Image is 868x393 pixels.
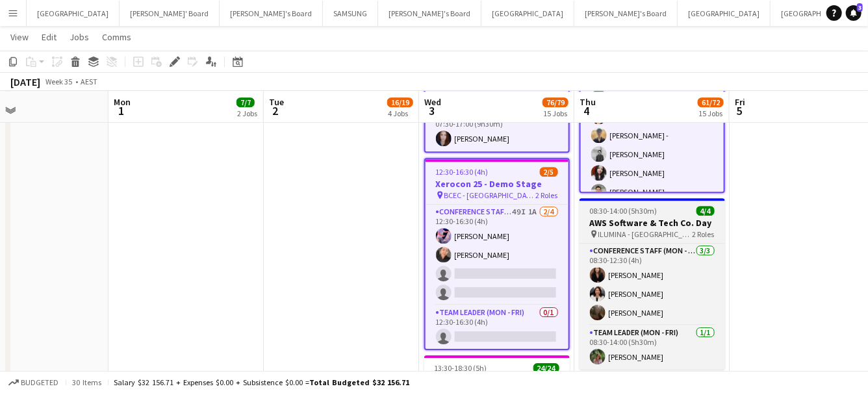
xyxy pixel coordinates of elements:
[846,5,862,21] a: 3
[590,206,657,216] span: 08:30-14:00 (5h30m)
[580,244,725,325] app-card-role: Conference Staff (Mon - Fri)3/308:30-12:30 (4h)[PERSON_NAME][PERSON_NAME][PERSON_NAME]
[71,377,103,387] span: 30 items
[444,190,536,200] span: BCEC - [GEOGRAPHIC_DATA]
[220,1,323,26] button: [PERSON_NAME]'s Board
[481,1,574,26] button: [GEOGRAPHIC_DATA]
[426,178,568,190] h3: Xerocon 25 - Demo Stage
[536,190,558,200] span: 2 Roles
[580,96,596,108] span: Thu
[112,103,131,118] span: 1
[698,108,723,118] div: 15 Jobs
[10,31,29,43] span: View
[696,206,715,216] span: 4/4
[580,217,725,229] h3: AWS Software & Tech Co. Day
[678,1,771,26] button: [GEOGRAPHIC_DATA]
[436,167,489,177] span: 12:30-16:30 (4h)
[323,1,378,26] button: SAMSUNG
[120,1,220,26] button: [PERSON_NAME]' Board
[43,77,75,86] span: Week 35
[424,96,441,108] span: Wed
[70,31,89,43] span: Jobs
[578,103,596,118] span: 4
[733,103,745,118] span: 5
[542,97,568,107] span: 76/79
[574,1,678,26] button: [PERSON_NAME]'s Board
[378,1,481,26] button: [PERSON_NAME]'s Board
[543,108,568,118] div: 15 Jobs
[27,1,120,26] button: [GEOGRAPHIC_DATA]
[267,103,284,118] span: 2
[10,75,40,88] div: [DATE]
[580,198,725,370] app-job-card: 08:30-14:00 (5h30m)4/4AWS Software & Tech Co. Day ILUMINA - [GEOGRAPHIC_DATA]2 RolesConference St...
[598,229,693,239] span: ILUMINA - [GEOGRAPHIC_DATA]
[236,97,255,107] span: 7/7
[735,96,745,108] span: Fri
[6,375,60,390] button: Budgeted
[426,305,568,349] app-card-role: Team Leader (Mon - Fri)0/112:30-16:30 (4h)
[857,3,863,12] span: 3
[269,96,284,108] span: Tue
[580,325,725,370] app-card-role: Team Leader (Mon - Fri)1/108:30-14:00 (5h30m)[PERSON_NAME]
[5,29,34,45] a: View
[42,31,57,43] span: Edit
[388,108,413,118] div: 4 Jobs
[102,31,131,43] span: Comms
[237,108,257,118] div: 2 Jobs
[64,29,94,45] a: Jobs
[81,77,97,86] div: AEST
[693,229,715,239] span: 2 Roles
[114,96,131,108] span: Mon
[424,158,570,350] app-job-card: 12:30-16:30 (4h)2/5Xerocon 25 - Demo Stage BCEC - [GEOGRAPHIC_DATA]2 RolesConference Staff (Mon -...
[97,29,136,45] a: Comms
[21,378,58,387] span: Budgeted
[309,377,409,387] span: Total Budgeted $32 156.71
[426,205,568,305] app-card-role: Conference Staff (Mon - Fri)49I1A2/412:30-16:30 (4h)[PERSON_NAME][PERSON_NAME]
[36,29,62,45] a: Edit
[114,377,409,387] div: Salary $32 156.71 + Expenses $0.00 + Subsistence $0.00 =
[533,363,559,373] span: 24/24
[540,167,558,177] span: 2/5
[426,107,568,151] app-card-role: Conference Staff (Mon - Fri)1/107:30-17:00 (9h30m)[PERSON_NAME]
[387,97,413,107] span: 16/19
[422,103,441,118] span: 3
[698,97,724,107] span: 61/72
[435,363,487,373] span: 13:30-18:30 (5h)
